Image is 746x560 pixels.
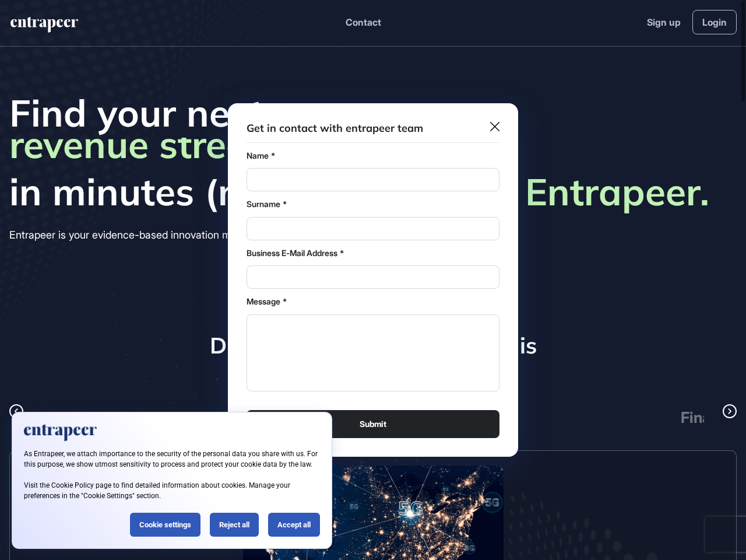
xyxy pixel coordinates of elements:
h3: Get in contact with entrapeer team [247,122,423,135]
label: Business E-Mail Address [247,247,337,259]
button: Submit [247,410,499,438]
label: Name [247,150,269,162]
label: Surname [247,198,280,210]
label: Message [247,296,280,307]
